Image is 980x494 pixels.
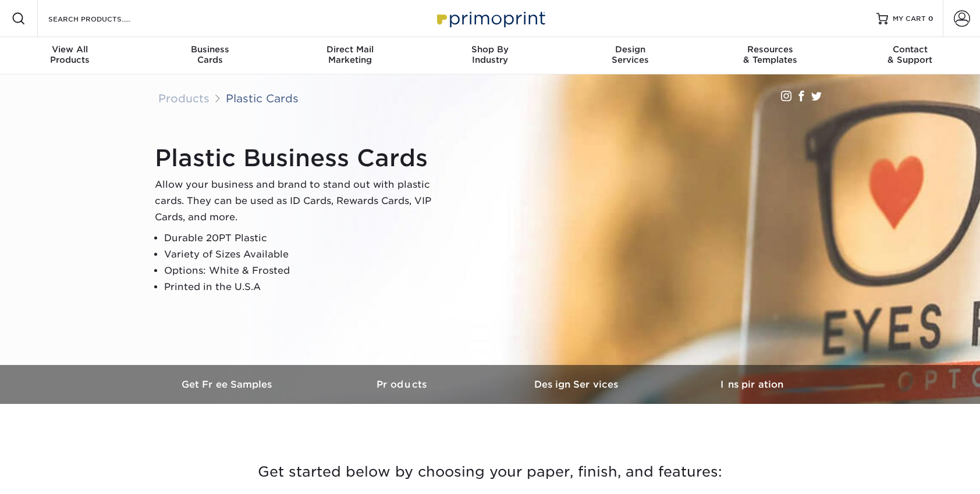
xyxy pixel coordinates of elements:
[141,379,315,390] h3: Get Free Samples
[928,15,933,23] span: 0
[420,37,560,74] a: Shop ByIndustry
[155,144,446,172] h1: Plastic Business Cards
[155,177,446,225] p: Allow your business and brand to stand out with plastic cards. They can be used as ID Cards, Rewa...
[280,44,420,55] span: Direct Mail
[164,263,446,279] li: Options: White & Frosted
[140,37,280,74] a: BusinessCards
[700,44,840,55] span: Resources
[3,459,99,490] iframe: Google Customer Reviews
[840,44,980,65] div: & Support
[490,379,665,390] h3: Design Services
[840,37,980,74] a: Contact& Support
[47,12,161,26] input: SEARCH PRODUCTS.....
[164,279,446,295] li: Printed in the U.S.A
[700,44,840,65] div: & Templates
[140,44,280,55] span: Business
[420,44,560,55] span: Shop By
[315,365,490,404] a: Products
[158,92,210,105] a: Products
[490,365,665,404] a: Design Services
[665,379,839,390] h3: Inspiration
[280,37,420,74] a: Direct MailMarketing
[280,44,420,65] div: Marketing
[315,379,490,390] h3: Products
[700,37,840,74] a: Resources& Templates
[420,44,560,65] div: Industry
[140,44,280,65] div: Cards
[560,37,700,74] a: DesignServices
[141,365,315,404] a: Get Free Samples
[560,44,700,65] div: Services
[164,246,446,263] li: Variety of Sizes Available
[226,92,299,105] a: Plastic Cards
[665,365,839,404] a: Inspiration
[560,44,700,55] span: Design
[840,44,980,55] span: Contact
[164,230,446,246] li: Durable 20PT Plastic
[893,14,926,24] span: MY CART
[432,6,548,31] img: Primoprint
